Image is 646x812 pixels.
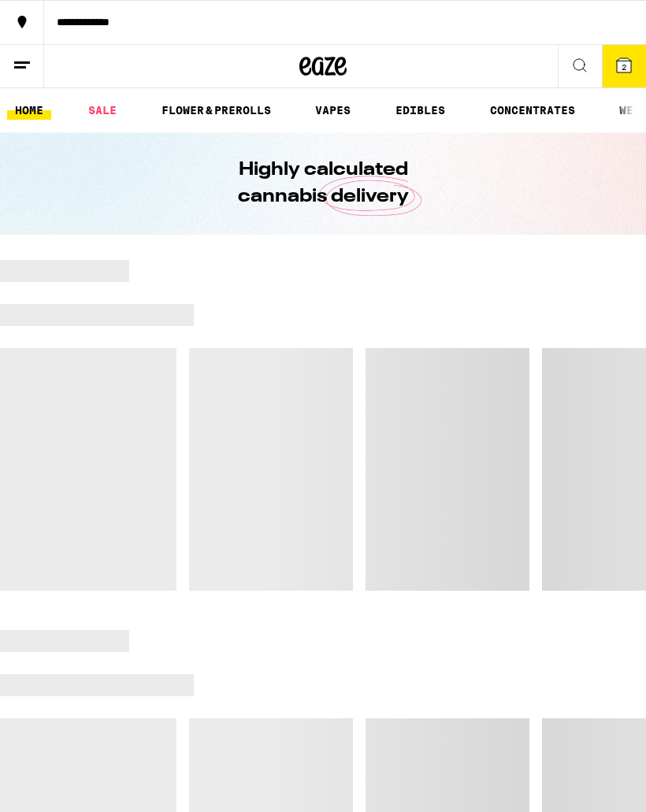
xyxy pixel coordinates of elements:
[7,101,51,120] a: HOME
[622,62,626,72] span: 2
[154,101,279,120] a: FLOWER & PREROLLS
[193,157,453,210] h1: Highly calculated cannabis delivery
[388,101,453,120] a: EDIBLES
[602,45,646,87] button: 2
[80,101,124,120] a: SALE
[482,101,583,120] a: CONCENTRATES
[307,101,358,120] a: VAPES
